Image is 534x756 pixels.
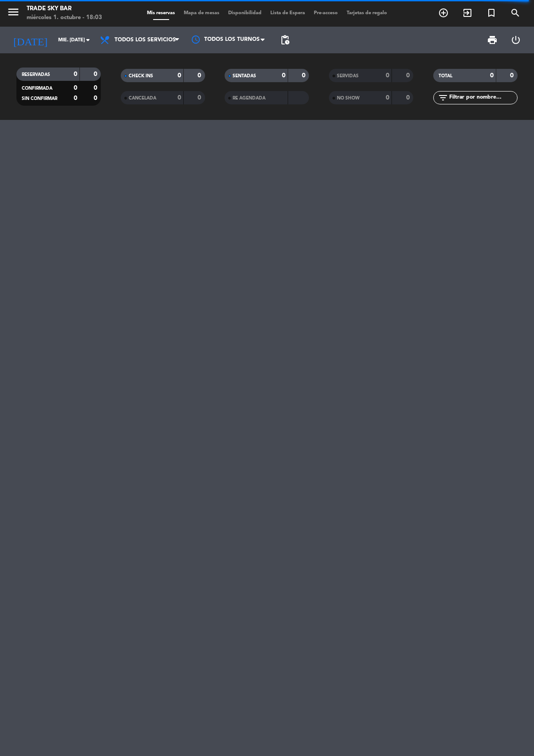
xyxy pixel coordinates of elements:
input: Filtrar por nombre... [448,93,517,103]
strong: 0 [406,95,411,101]
strong: 0 [178,72,181,79]
span: Disponibilidad [224,11,266,16]
span: Mapa de mesas [179,11,224,16]
strong: 0 [282,72,285,79]
button: menu [7,5,20,22]
strong: 0 [94,71,99,77]
span: Tarjetas de regalo [342,11,392,16]
strong: 0 [74,71,77,77]
strong: 0 [198,72,203,79]
span: RE AGENDADA [233,96,265,100]
i: power_settings_new [510,35,521,45]
i: turned_in_not [486,8,497,18]
strong: 0 [178,95,181,101]
span: RESERVADAS [22,72,50,77]
strong: 0 [74,85,77,91]
strong: 0 [94,95,99,101]
strong: 0 [406,72,411,79]
i: arrow_drop_down [83,35,93,45]
span: pending_actions [280,35,290,45]
strong: 0 [74,95,77,101]
span: CHECK INS [129,74,153,78]
span: Lista de Espera [266,11,309,16]
div: Trade Sky Bar [27,4,102,13]
span: Pre-acceso [309,11,342,16]
span: SENTADAS [233,74,256,78]
span: NO SHOW [337,96,360,100]
i: exit_to_app [462,8,473,18]
i: [DATE] [7,30,54,50]
i: add_circle_outline [438,8,449,18]
strong: 0 [94,85,99,91]
span: SERVIDAS [337,74,359,78]
strong: 0 [302,72,307,79]
span: SIN CONFIRMAR [22,96,57,101]
div: LOG OUT [504,27,527,53]
strong: 0 [386,95,389,101]
i: search [510,8,521,18]
span: CANCELADA [129,96,156,100]
i: menu [7,5,20,19]
span: print [487,35,498,45]
span: CONFIRMADA [22,86,52,91]
i: filter_list [438,92,448,103]
span: Mis reservas [142,11,179,16]
strong: 0 [386,72,389,79]
span: TOTAL [439,74,452,78]
strong: 0 [490,72,494,79]
strong: 0 [198,95,203,101]
div: miércoles 1. octubre - 18:03 [27,13,102,22]
span: Todos los servicios [115,37,176,43]
strong: 0 [510,72,515,79]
